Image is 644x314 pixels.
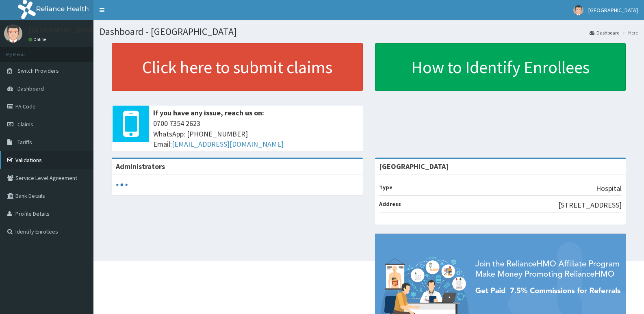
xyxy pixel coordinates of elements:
[379,162,449,171] strong: [GEOGRAPHIC_DATA]
[17,67,59,74] span: Switch Providers
[379,184,392,191] b: Type
[112,43,363,91] a: Click here to submit claims
[17,121,33,128] span: Claims
[620,29,638,36] li: Here
[596,183,622,194] p: Hospital
[558,200,622,210] p: [STREET_ADDRESS]
[17,85,44,92] span: Dashboard
[172,139,284,149] a: [EMAIL_ADDRESS][DOMAIN_NAME]
[153,118,359,149] span: 0700 7354 2623 WhatsApp: [PHONE_NUMBER] Email:
[116,179,128,191] svg: audio-loading
[28,37,48,42] a: Online
[573,5,583,15] img: User Image
[375,43,626,91] a: How to Identify Enrollees
[17,139,32,146] span: Tariffs
[379,200,401,208] b: Address
[116,162,165,171] b: Administrators
[590,29,620,36] a: Dashboard
[588,6,638,14] span: [GEOGRAPHIC_DATA]
[153,108,264,117] b: If you have any issue, reach us on:
[100,26,638,37] h1: Dashboard - [GEOGRAPHIC_DATA]
[28,26,95,34] p: [GEOGRAPHIC_DATA]
[4,24,22,43] img: User Image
